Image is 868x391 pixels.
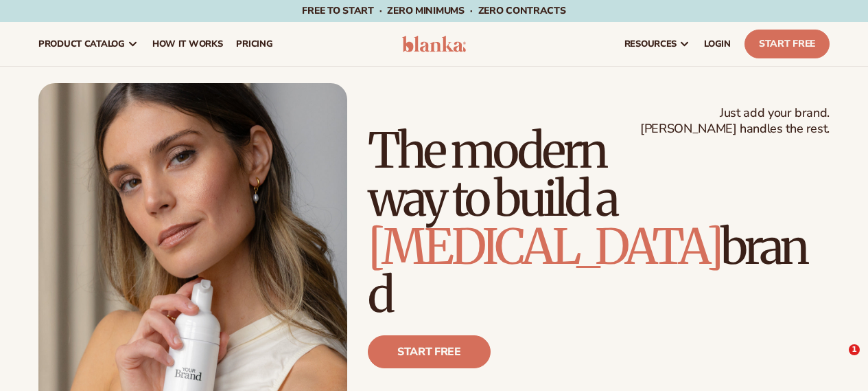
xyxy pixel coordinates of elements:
[38,38,125,49] span: product catalog
[302,4,565,17] span: Free to start · ZERO minimums · ZERO contracts
[229,22,279,66] a: pricing
[368,126,830,319] h1: The modern way to build a brand
[145,22,230,66] a: How It Works
[744,30,830,58] a: Start Free
[32,22,145,66] a: product catalog
[236,38,272,49] span: pricing
[368,216,720,277] span: [MEDICAL_DATA]
[624,38,677,49] span: resources
[152,38,223,49] span: How It Works
[849,344,860,355] span: 1
[640,105,830,137] span: Just add your brand. [PERSON_NAME] handles the rest.
[704,38,731,49] span: LOGIN
[821,344,854,377] iframe: Intercom live chat
[618,22,697,66] a: resources
[697,22,738,66] a: LOGIN
[402,36,467,52] img: logo
[368,335,491,368] a: Start free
